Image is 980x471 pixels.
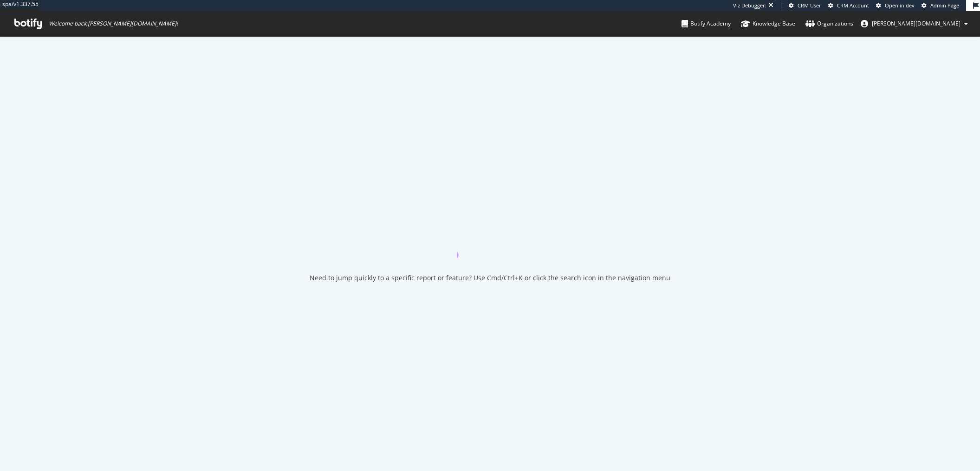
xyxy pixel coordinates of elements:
a: Open in dev [876,2,915,9]
div: Need to jump quickly to a specific report or feature? Use Cmd/Ctrl+K or click the search icon in ... [310,273,670,283]
div: Viz Debugger: [733,2,766,9]
span: Admin Page [930,2,959,9]
a: CRM Account [828,2,869,9]
span: CRM Account [837,2,869,9]
span: Welcome back, [PERSON_NAME][DOMAIN_NAME] ! [49,20,178,27]
a: Botify Academy [681,11,731,36]
span: jenny.ren [872,19,961,27]
a: Admin Page [922,2,959,9]
a: Knowledge Base [741,11,795,36]
div: Organizations [805,19,853,28]
button: [PERSON_NAME][DOMAIN_NAME] [853,16,975,31]
span: Open in dev [885,2,915,9]
div: animation [457,225,524,258]
span: CRM User [798,2,821,9]
a: Organizations [805,11,853,36]
div: Botify Academy [681,19,731,28]
div: Knowledge Base [741,19,795,28]
a: CRM User [789,2,821,9]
